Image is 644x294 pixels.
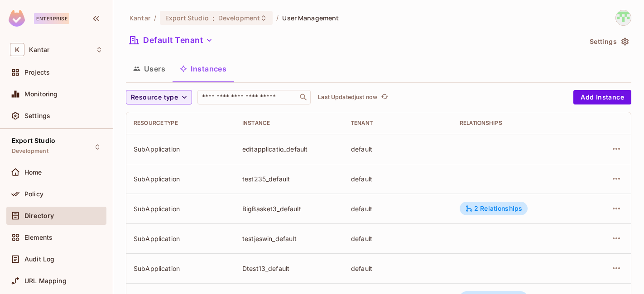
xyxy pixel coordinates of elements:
button: Resource type [126,90,192,104]
div: SubApplication [134,175,228,183]
span: URL Mapping [24,277,67,285]
div: Resource type [134,119,228,127]
li: / [276,14,279,22]
div: default [351,234,445,243]
span: refresh [381,93,389,102]
div: editapplicatio_default [242,145,336,153]
img: Devesh.Kumar@Kantar.com [616,10,631,25]
button: refresh [379,92,390,103]
button: Instances [173,57,234,80]
div: SubApplication [134,234,228,243]
div: Tenant [351,119,445,127]
img: SReyMgAAAABJRU5ErkJggg== [9,10,25,27]
button: Add Instance [573,90,631,104]
div: SubApplication [134,145,228,153]
button: Default Tenant [126,33,216,47]
span: Elements [24,234,53,241]
div: Dtest13_default [242,264,336,273]
div: default [351,145,445,153]
div: default [351,204,445,213]
button: Settings [586,34,631,49]
span: Export Studio [12,137,55,144]
div: 2 Relationships [465,204,522,213]
div: Instance [242,119,336,127]
div: Relationships [460,119,577,127]
span: Monitoring [24,90,58,98]
span: Settings [24,112,50,119]
div: test235_default [242,175,336,183]
span: the active workspace [130,14,150,22]
span: User Management [282,14,339,22]
div: Enterprise [34,13,69,24]
span: Workspace: Kantar [29,46,49,53]
div: SubApplication [134,204,228,213]
div: default [351,175,445,183]
span: : [212,14,215,22]
span: Home [24,169,42,176]
span: Policy [24,190,43,198]
span: Resource type [131,92,178,103]
div: SubApplication [134,264,228,273]
div: testjeswin_default [242,234,336,243]
li: / [154,14,156,22]
div: BigBasket3_default [242,204,336,213]
span: Click to refresh data [377,92,390,103]
span: Development [12,147,48,155]
span: Projects [24,69,50,76]
p: Last Updated just now [318,94,377,101]
span: Directory [24,212,54,219]
span: K [10,43,24,56]
span: Export Studio [165,14,209,22]
span: Development [218,14,260,22]
div: default [351,264,445,273]
span: Audit Log [24,256,54,263]
button: Users [126,57,173,80]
